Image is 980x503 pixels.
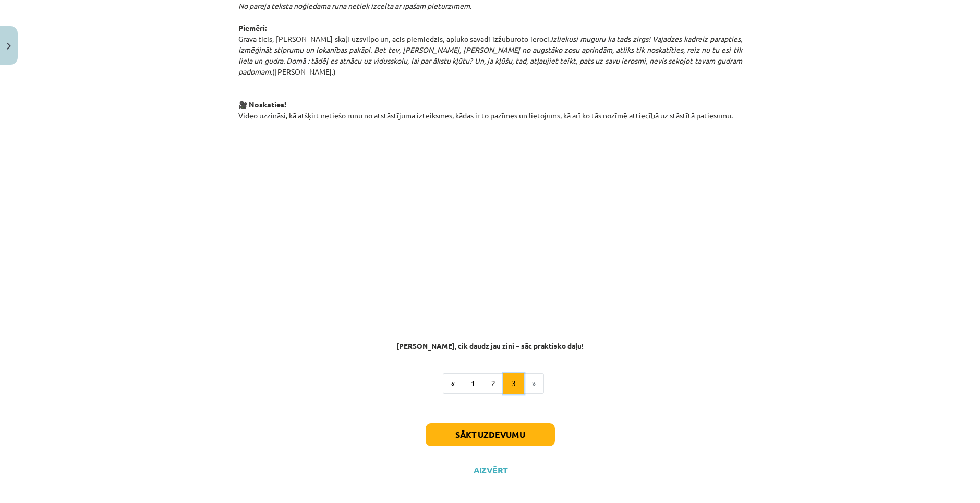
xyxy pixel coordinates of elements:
[238,23,267,32] strong: Piemēri:
[470,465,510,475] button: Aizvērt
[396,341,584,350] strong: [PERSON_NAME], cik daudz jau zini – sāc praktisko daļu!
[443,373,463,394] button: «
[483,373,504,394] button: 2
[238,373,742,394] nav: Page navigation example
[463,373,483,394] button: 1
[503,373,524,394] button: 3
[238,100,286,109] strong: 🎥 Noskaties!
[7,43,11,50] img: icon-close-lesson-0947bae3869378f0d4975bcd49f059093ad1ed9edebbc8119c70593378902aed.svg
[426,423,555,446] button: Sākt uzdevumu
